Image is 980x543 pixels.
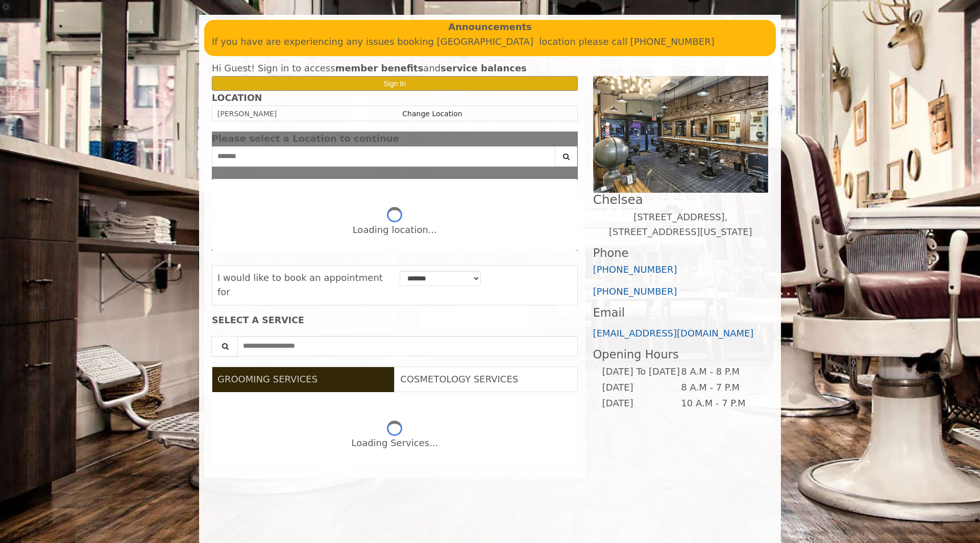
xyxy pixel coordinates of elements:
[680,380,759,396] td: 8 A.M - 7 P.M
[448,20,532,35] b: Announcements
[212,146,578,172] div: Center Select
[351,436,438,451] div: Loading Services...
[602,364,680,380] td: [DATE] To [DATE]
[217,272,383,298] span: I would like to book an appointment for
[217,110,277,118] span: [PERSON_NAME]
[212,146,555,167] input: Search Center
[212,76,578,91] button: Sign In
[593,348,768,361] h3: Opening Hours
[680,364,759,380] td: 8 A.M - 8 P.M
[602,380,680,396] td: [DATE]
[212,316,578,325] div: SELECT A SERVICE
[680,396,759,411] td: 10 A.M - 7 P.M
[593,286,677,297] a: [PHONE_NUMBER]
[212,61,578,76] div: Hi Guest! Sign in to access and
[211,336,238,356] button: Service Search
[212,392,578,464] div: Grooming services
[593,328,754,339] a: [EMAIL_ADDRESS][DOMAIN_NAME]
[353,223,437,238] div: Loading location...
[212,93,262,103] b: LOCATION
[440,63,527,73] b: service balances
[335,63,424,73] b: member benefits
[402,110,462,118] a: Change Location
[602,396,680,411] td: [DATE]
[217,374,317,384] span: GROOMING SERVICES
[593,247,768,260] h3: Phone
[560,153,572,160] i: Search button
[593,193,768,206] h2: Chelsea
[400,374,518,384] span: COSMETOLOGY SERVICES
[593,306,768,319] h3: Email
[212,133,399,144] span: Please select a Location to continue
[562,136,578,142] button: close dialog
[212,35,768,49] p: If you have are experiencing any issues booking [GEOGRAPHIC_DATA] location please call [PHONE_NUM...
[593,210,768,240] p: [STREET_ADDRESS],[STREET_ADDRESS][US_STATE]
[593,264,677,275] a: [PHONE_NUMBER]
